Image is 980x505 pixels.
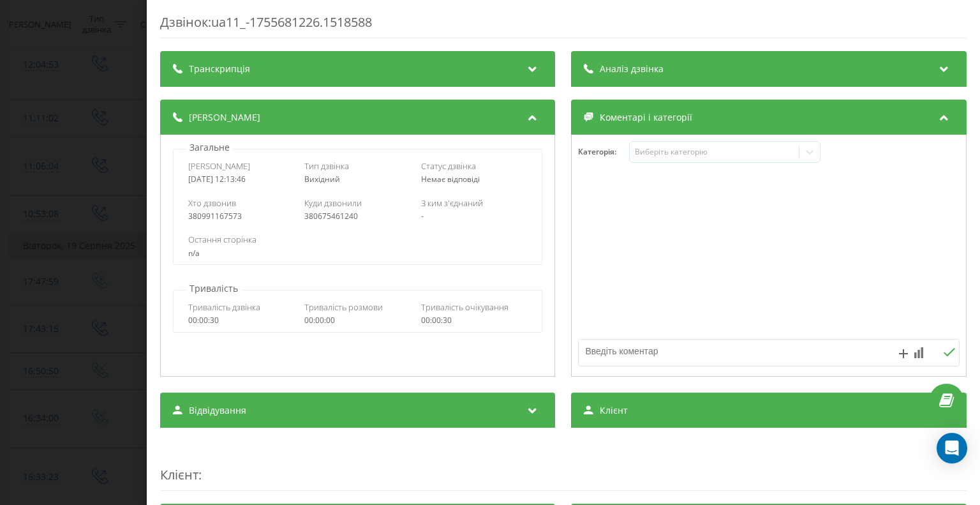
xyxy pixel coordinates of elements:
div: 00:00:30 [188,316,295,325]
div: Open Intercom Messenger [937,433,967,464]
span: Хто дзвонив [188,197,236,209]
div: 00:00:30 [421,316,528,325]
span: Транскрипція [189,63,250,75]
span: Клієнт [600,404,628,417]
p: Тривалість [186,282,241,295]
span: Куди дзвонили [305,197,362,209]
div: 380675461240 [305,212,412,221]
div: [DATE] 12:13:46 [188,175,295,184]
span: Коментарі і категорії [600,111,693,124]
span: Немає відповіді [421,174,480,185]
span: Тривалість дзвінка [188,301,260,313]
div: n/a [188,249,527,258]
h4: Категорія : [579,147,630,156]
span: Аналіз дзвінка [600,63,664,75]
span: Вихідний [305,174,341,185]
span: Тривалість очікування [421,301,509,313]
span: Відвідування [189,404,246,417]
span: Остання сторінка [188,234,256,245]
span: Тип дзвінка [305,160,350,172]
div: : [160,441,967,491]
span: Статус дзвінка [421,160,476,172]
div: - [421,212,528,221]
span: Тривалість розмови [305,301,383,313]
p: Загальне [186,141,233,154]
div: Дзвінок : ua11_-1755681226.1518588 [160,13,967,38]
div: Виберіть категорію [635,147,794,157]
div: 00:00:00 [305,316,412,325]
span: [PERSON_NAME] [189,111,260,124]
span: З ким з'єднаний [421,197,483,209]
span: Клієнт [160,466,198,483]
div: 380991167573 [188,212,295,221]
span: [PERSON_NAME] [188,160,250,172]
